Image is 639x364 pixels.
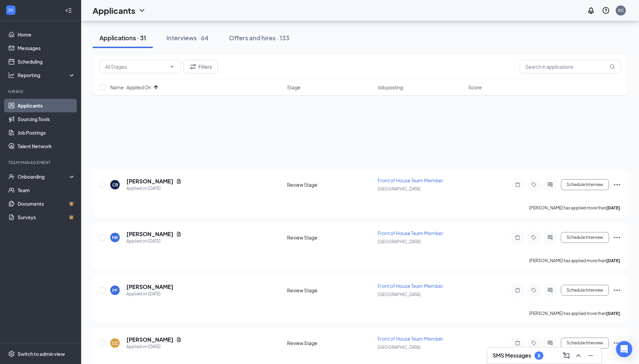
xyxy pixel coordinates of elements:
button: Schedule Interview [561,179,609,190]
button: Minimize [585,350,596,361]
svg: Note [514,235,522,240]
span: Front of House Team Member [378,177,443,183]
svg: Analysis [8,72,15,78]
span: [GEOGRAPHIC_DATA] [378,292,421,297]
div: Applied on [DATE] [126,238,182,245]
span: Stage [287,84,301,91]
span: Score [468,84,482,91]
svg: Ellipses [613,181,621,189]
div: CC [112,340,118,346]
a: Job Postings [18,126,75,139]
svg: Note [514,182,522,187]
b: [DATE] [606,311,620,316]
svg: ActiveChat [546,340,554,346]
div: Interviews · 64 [166,33,209,42]
div: Reporting [18,72,76,78]
h5: [PERSON_NAME] [126,336,173,343]
h1: Applicants [93,5,135,16]
p: [PERSON_NAME] has applied more than . [529,205,621,211]
button: ChevronUp [573,350,584,361]
div: Hiring [8,89,74,94]
div: Open Intercom Messenger [616,341,632,357]
svg: ActiveChat [546,288,554,293]
svg: Ellipses [613,286,621,294]
div: 8 [538,353,540,359]
a: DocumentsCrown [18,197,75,210]
div: SC [618,7,624,13]
span: Name · Applied On [110,84,151,91]
span: Front of House Team Member [378,283,443,289]
svg: ArrowUp [152,83,160,91]
button: Filter Filters [183,60,218,73]
div: Offers and hires · 133 [229,33,289,42]
span: Front of House Team Member [378,230,443,236]
span: Job posting [378,84,403,91]
button: Schedule Interview [561,285,609,296]
a: Home [18,28,75,41]
div: Onboarding [18,173,70,180]
div: Applied on [DATE] [126,185,182,192]
div: Review Stage [287,234,374,241]
input: All Stages [105,63,167,70]
input: Search in applications [520,60,621,73]
a: Team [18,183,75,197]
svg: ChevronUp [574,351,583,360]
p: [PERSON_NAME] has applied more than . [529,258,621,264]
button: Schedule Interview [561,232,609,243]
div: PP [112,288,118,293]
svg: UserCheck [8,173,15,180]
div: CB [112,182,118,188]
svg: Note [514,288,522,293]
a: Messages [18,41,75,55]
svg: ActiveChat [546,182,554,187]
div: Applications · 31 [99,33,146,42]
svg: Tag [530,288,538,293]
div: MR [112,235,118,241]
a: SurveysCrown [18,210,75,224]
svg: Settings [8,350,15,357]
svg: ComposeMessage [562,351,570,360]
h3: SMS Messages [493,352,531,359]
p: [PERSON_NAME] has applied more than . [529,311,621,316]
svg: Document [176,337,182,342]
svg: MagnifyingGlass [610,64,615,69]
svg: ChevronDown [169,64,175,69]
svg: Collapse [65,7,72,14]
svg: Tag [530,235,538,240]
h5: [PERSON_NAME] [126,230,173,238]
a: Talent Network [18,139,75,153]
svg: Ellipses [613,339,621,347]
svg: Tag [530,182,538,187]
svg: Notifications [587,6,595,15]
h5: [PERSON_NAME] [126,178,173,185]
div: Review Stage [287,340,374,346]
span: [GEOGRAPHIC_DATA] [378,186,421,191]
div: Review Stage [287,287,374,294]
div: Review Stage [287,181,374,188]
a: Sourcing Tools [18,112,75,126]
svg: Tag [530,340,538,346]
svg: QuestionInfo [602,6,610,15]
b: [DATE] [606,258,620,263]
svg: Ellipses [613,233,621,242]
a: Scheduling [18,55,75,68]
div: Team Management [8,160,74,165]
button: ComposeMessage [561,350,572,361]
span: [GEOGRAPHIC_DATA] [378,239,421,244]
b: [DATE] [606,205,620,210]
svg: WorkstreamLogo [7,7,14,14]
button: Schedule Interview [561,338,609,348]
svg: Note [514,340,522,346]
svg: ChevronDown [138,6,146,15]
h5: [PERSON_NAME] [126,283,173,291]
div: Switch to admin view [18,350,65,357]
svg: Filter [189,63,197,71]
svg: ActiveChat [546,235,554,240]
a: Applicants [18,99,75,112]
svg: Minimize [587,351,595,360]
svg: Document [176,231,182,237]
span: Front of House Team Member [378,336,443,342]
div: Applied on [DATE] [126,291,173,297]
span: [GEOGRAPHIC_DATA] [378,345,421,350]
div: Applied on [DATE] [126,343,182,350]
